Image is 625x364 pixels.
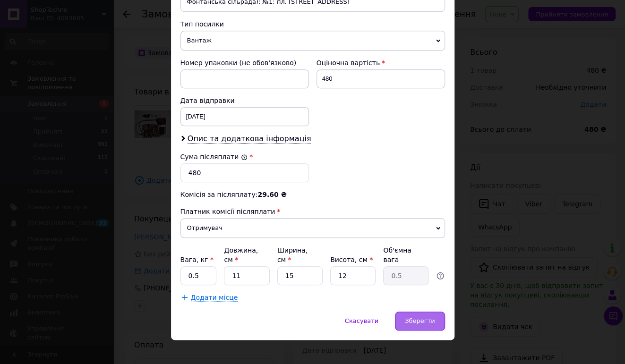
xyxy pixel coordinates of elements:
[345,317,378,324] span: Скасувати
[180,256,214,263] label: Вага, кг
[224,246,258,263] label: Довжина, см
[180,208,275,215] span: Платник комісії післяплати
[180,31,445,51] span: Вантаж
[257,191,286,198] span: 29.60 ₴
[180,218,445,238] span: Отримувач
[405,317,435,324] span: Зберегти
[180,153,248,161] label: Сума післяплати
[180,20,224,28] span: Тип посилки
[180,190,445,199] div: Комісія за післяплату:
[317,58,445,68] div: Оціночна вартість
[330,256,373,263] label: Висота, см
[180,58,309,68] div: Номер упаковки (не обов'язково)
[383,245,428,264] div: Об'ємна вага
[188,134,311,144] span: Опис та додаткова інформація
[180,96,309,105] div: Дата відправки
[277,246,308,263] label: Ширина, см
[191,294,238,302] span: Додати місце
